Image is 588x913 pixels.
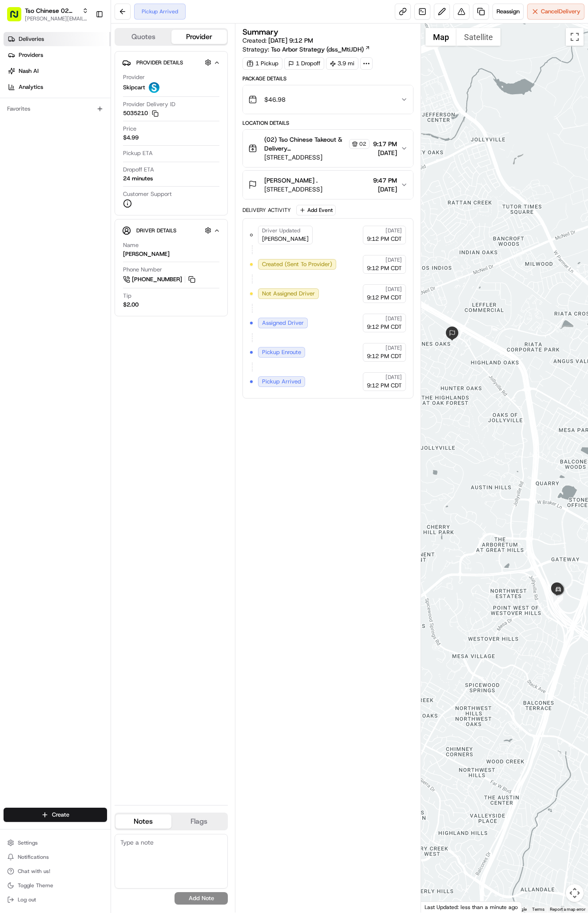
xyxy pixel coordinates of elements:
span: [DATE] [385,315,402,322]
button: Tso Chinese 02 Arbor[PERSON_NAME][EMAIL_ADDRESS][DOMAIN_NAME] [4,4,92,25]
button: 5035210 [123,109,159,117]
span: Cancel Delivery [541,8,580,16]
a: [PHONE_NUMBER] [123,275,197,284]
a: Terms [532,907,544,912]
span: [DATE] [385,227,402,234]
span: Notifications [18,853,49,861]
span: 9:12 PM CDT [367,352,402,360]
span: Tso Arbor Strategy (dss_MtiJDH) [271,45,364,54]
span: 9:17 PM [373,140,397,148]
span: Wisdom [PERSON_NAME] [28,162,95,169]
img: Nash [9,9,27,27]
img: Wisdom Oko [9,153,23,171]
button: Create [4,808,107,822]
span: 9:47 PM [373,176,397,185]
a: Nash AI [4,64,111,78]
span: [DATE] [373,148,397,157]
button: Log out [4,893,107,906]
span: [DATE] [385,374,402,381]
span: [DATE] 9:12 PM [268,36,313,44]
h3: Summary [242,28,278,36]
button: Quotes [115,30,171,44]
span: 02 [359,140,366,148]
button: Notes [115,814,171,829]
span: [PERSON_NAME] [262,235,309,243]
div: We're available if you need us! [40,94,122,101]
span: [PERSON_NAME] (Store Manager) [28,138,117,145]
span: Analytics [19,83,43,91]
div: 📗 [9,199,16,207]
span: Pickup Enroute [262,348,301,356]
button: See all [138,114,162,124]
div: 24 minutes [123,175,153,183]
span: Assigned Driver [262,319,304,327]
span: Create [52,811,69,819]
div: Delivery Activity [242,207,291,214]
div: Package Details [242,75,413,82]
span: [DATE] [101,162,119,169]
button: Chat with us! [4,865,107,877]
div: Location Details [242,120,413,127]
a: Tso Arbor Strategy (dss_MtiJDH) [271,45,370,54]
p: Welcome 👋 [9,36,162,50]
span: Tip [123,292,131,300]
span: [PERSON_NAME] . [264,176,318,185]
span: Driver Updated [262,227,300,234]
span: Reassign [497,8,520,16]
span: Nash AI [19,67,39,75]
span: Deliveries [19,35,44,43]
img: 1736555255976-a54dd68f-1ca7-489b-9aae-adbdc363a1c4 [18,162,25,169]
input: Clear [23,57,147,67]
span: (02) Tso Chinese Takeout & Delivery [GEOGRAPHIC_DATA] [GEOGRAPHIC_DATA] Crossing Manager [264,135,347,153]
button: Flags [171,814,227,829]
span: Provider Details [136,59,183,66]
span: $4.99 [123,134,139,142]
img: 1736555255976-a54dd68f-1ca7-489b-9aae-adbdc363a1c4 [9,85,25,101]
span: Knowledge Base [18,199,68,207]
button: (02) Tso Chinese Takeout & Delivery [GEOGRAPHIC_DATA] [GEOGRAPHIC_DATA] Crossing Manager02[STREET... [243,130,413,167]
span: $46.98 [264,95,286,104]
span: [DATE] [385,344,402,351]
img: 1738778727109-b901c2ba-d612-49f7-a14d-d897ce62d23f [19,85,35,101]
div: 3.9 mi [326,57,358,70]
span: API Documentation [84,199,143,207]
span: [DATE] [373,185,397,194]
div: Last Updated: less than a minute ago [421,901,522,913]
div: [PERSON_NAME] [123,250,170,258]
button: Toggle Theme [4,879,107,892]
div: Favorites [4,102,107,116]
button: Tso Chinese 02 Arbor [25,6,79,15]
button: CancelDelivery [527,4,584,20]
span: Dropoff ETA [123,166,154,174]
button: Show satellite imagery [457,28,501,46]
span: • [96,162,99,169]
a: Powered byPylon [63,220,107,227]
span: Toggle Theme [18,882,53,889]
button: Map camera controls [566,884,584,902]
span: Created: [242,36,313,45]
span: Not Assigned Driver [262,290,315,298]
div: Past conversations [9,116,60,123]
span: Name [123,241,139,249]
a: Providers [4,48,111,62]
span: Skipcart [123,84,145,92]
span: Provider [123,73,145,81]
a: Deliveries [4,32,111,46]
div: Strategy: [242,45,370,54]
div: 💻 [75,199,82,207]
button: Provider [171,30,227,44]
button: Notifications [4,851,107,863]
span: [STREET_ADDRESS] [264,153,369,162]
span: [DATE] [385,286,402,293]
span: Provider Delivery ID [123,100,175,108]
span: Providers [19,51,43,59]
button: Driver Details [122,223,220,238]
img: Antonia (Store Manager) [9,129,23,144]
span: Pickup ETA [123,149,153,157]
span: 9:12 PM CDT [367,235,402,243]
span: Log out [18,896,36,903]
span: Customer Support [123,190,172,198]
a: Report a map error [550,907,585,912]
img: Google [423,901,453,913]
